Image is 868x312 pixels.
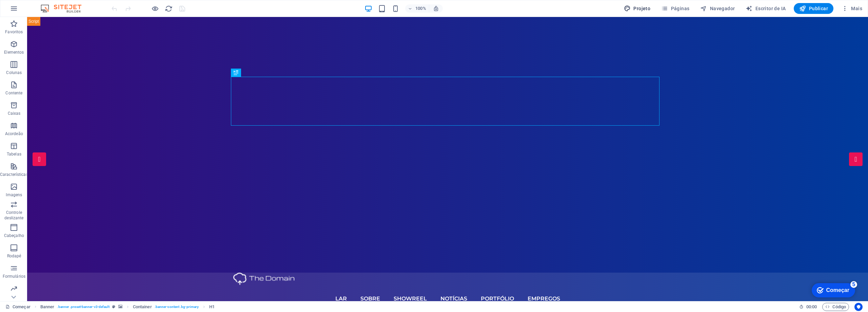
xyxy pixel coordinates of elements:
button: Projeto [621,3,653,14]
font: 100% [415,6,426,11]
font: Colunas [6,70,22,75]
h6: Tempo de sessão [799,303,817,311]
font: Cabeçalho [4,233,24,238]
font: Imagens [6,192,22,197]
font: Começar [13,304,31,309]
span: . banner .preset-banner-v3-default [57,303,110,311]
span: Click to select. Double-click to edit [133,303,152,311]
img: Logotipo do editor [39,4,90,13]
a: Clique para cancelar a seleção. Clique duas vezes para abrir as páginas. [5,303,31,311]
button: Navegador [697,3,737,14]
font: Tabelas [7,152,21,157]
font: Páginas [671,6,690,11]
font: Controle deslizante [4,210,23,220]
button: Mais [839,3,865,14]
font: Favoritos [5,30,23,34]
button: recarregar [164,4,173,13]
font: Rodapé [7,254,21,258]
button: Páginas [658,3,692,14]
font: Caixas [8,111,21,116]
font: 00:00 [806,304,817,309]
font: Mais [851,6,862,11]
font: Código [832,304,846,309]
font: Elementos [4,50,24,55]
font: Começar [26,7,49,13]
span: . banner-content .bg-primary [155,303,199,311]
div: Começar 5 itens restantes, 0% concluído [11,3,55,18]
font: Navegador [710,6,735,11]
span: Click to select. Double-click to edit [40,303,55,311]
font: Publicar [809,6,828,11]
button: Publicar [794,3,833,14]
button: Clique aqui para sair do modo de visualização e continuar editando [151,4,159,13]
button: Escritor de IA [743,3,788,14]
button: Código [822,303,849,311]
font: Acordeão [5,131,23,136]
font: Projeto [633,6,650,11]
button: Centrados no usuário [854,303,863,311]
i: Recarregar página [165,5,173,13]
font: Escritor de IA [755,6,786,11]
font: Formulários [3,274,25,279]
i: This element contains a background [118,305,122,309]
span: Click to select. Double-click to edit [209,303,215,311]
font: Contente [5,91,22,95]
i: Ao redimensionar, ajuste automaticamente o nível de zoom para se ajustar ao dispositivo escolhido. [433,5,439,12]
button: 100% [405,4,429,13]
i: This element is a customizable preset [112,305,115,309]
font: 5 [52,2,55,7]
nav: migalha de pão [40,303,215,311]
